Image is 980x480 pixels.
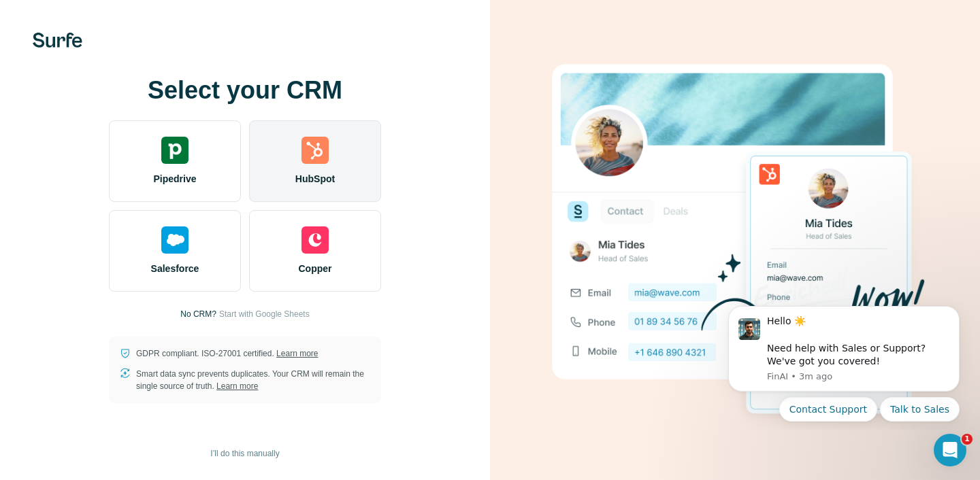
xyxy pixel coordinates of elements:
p: GDPR compliant. ISO-27001 certified. [136,347,318,360]
iframe: Intercom live chat [934,434,966,466]
span: HubSpot [295,172,335,186]
img: pipedrive's logo [161,137,189,164]
span: 1 [962,434,973,445]
button: I’ll do this manually [201,443,289,464]
a: Learn more [216,381,258,391]
p: No CRM? [180,308,216,320]
img: Surfe's logo [33,33,82,48]
span: Copper [299,262,332,275]
img: hubspot's logo [301,137,329,164]
img: HUBSPOT image [544,43,926,437]
span: Pipedrive [153,172,196,186]
img: salesforce's logo [161,226,189,254]
h1: Select your CRM [109,77,381,104]
img: copper's logo [301,226,329,254]
a: Learn more [276,349,318,358]
button: Start with Google Sheets [219,308,310,320]
span: Salesforce [151,262,199,275]
iframe: Intercom notifications message [708,294,980,430]
span: I’ll do this manually [210,447,279,460]
p: Smart data sync prevents duplicates. Your CRM will remain the single source of truth. [136,368,370,392]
